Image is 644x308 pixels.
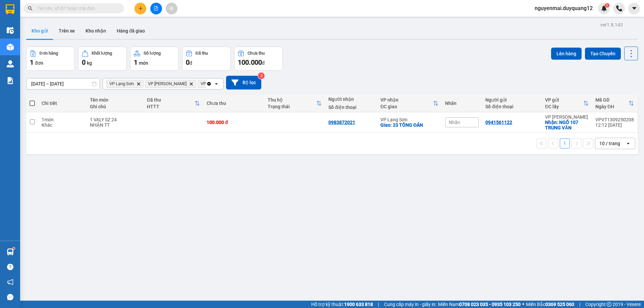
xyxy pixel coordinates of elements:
[545,120,589,130] div: Nhận: NGÕ 107 TRUNG VĂN
[542,95,592,112] th: Toggle SortBy
[145,80,196,88] span: VP Minh Khai, close by backspace
[206,81,212,86] svg: Clear all
[147,97,195,103] div: Đã thu
[207,120,261,125] div: 100.000 đ
[560,138,570,148] button: 1
[599,140,620,147] div: 10 / trang
[601,5,607,11] img: icon-new-feature
[545,302,574,307] strong: 0369 525 060
[186,58,190,66] span: 0
[268,104,317,109] div: Trạng thái
[595,97,629,103] div: Mã GD
[106,80,144,88] span: VP Lạng Sơn, close by backspace
[7,44,14,51] img: warehouse-icon
[182,47,231,71] button: Đã thu0đ
[485,120,512,125] div: 0941561122
[207,101,261,106] div: Chưa thu
[551,48,582,60] button: Lên hàng
[258,72,265,79] sup: 3
[137,82,141,86] svg: Delete
[248,51,265,56] div: Chưa thu
[26,23,53,39] button: Kho gửi
[545,104,583,109] div: ĐC lấy
[13,247,15,249] sup: 1
[380,97,433,103] div: VP nhận
[35,60,43,66] span: đơn
[90,122,140,128] div: NHẬN TT
[529,4,598,12] span: nguyenmai.duyquang12
[109,81,134,86] span: VP Lạng Sơn
[80,23,111,39] button: Kho nhận
[238,58,262,66] span: 100.000
[154,6,158,11] span: file-add
[262,60,265,66] span: đ
[111,23,150,39] button: Hàng đã giao
[7,264,13,270] span: question-circle
[445,101,479,106] div: Nhãn
[42,101,83,106] div: Chi tiết
[545,114,589,120] div: VP [PERSON_NAME]
[268,97,317,103] div: Thu hộ
[190,60,192,66] span: đ
[585,48,621,60] button: Tạo Chuyến
[130,47,179,71] button: Số lượng1món
[30,58,34,66] span: 1
[485,104,538,109] div: Số điện thoại
[7,248,14,255] img: warehouse-icon
[328,97,374,102] div: Người nhận
[42,122,83,128] div: Khác
[189,82,193,86] svg: Delete
[147,104,195,109] div: HTTT
[26,78,100,89] input: Select a date range.
[201,81,244,86] span: VP Hà Nội
[459,302,521,307] strong: 0708 023 035 - 0935 103 250
[485,97,538,103] div: Người gửi
[138,6,143,11] span: plus
[6,4,14,14] img: logo-vxr
[196,51,208,56] div: Đã thu
[595,104,629,109] div: Ngày ĐH
[380,104,433,109] div: ĐC giao
[344,302,373,307] strong: 1900 633 818
[139,60,148,66] span: món
[631,5,637,11] span: caret-down
[78,47,127,71] button: Khối lượng0kg
[311,301,373,308] span: Hỗ trợ kỹ thuật:
[607,302,611,307] span: copyright
[40,51,58,56] div: Đơn hàng
[7,294,13,300] span: message
[42,117,83,122] div: 1 món
[166,3,177,14] button: aim
[90,117,140,122] div: 1 VALY SZ 24
[214,81,219,86] svg: open
[545,97,583,103] div: VP gửi
[7,27,14,34] img: warehouse-icon
[53,23,80,39] button: Trên xe
[92,51,112,56] div: Khối lượng
[600,21,623,28] div: ver 1.8.143
[616,5,622,11] img: phone-icon
[90,97,140,103] div: Tên món
[605,3,609,8] sup: 1
[169,6,174,11] span: aim
[438,301,521,308] span: Miền Nam
[606,3,608,8] span: 1
[522,303,524,306] span: ⚪️
[380,122,438,128] div: Giao: 23 TÔNG ĐẢN
[7,279,13,285] span: notification
[148,81,186,86] span: VP Minh Khai
[449,120,460,125] span: Nhãn
[28,6,33,11] span: search
[150,3,162,14] button: file-add
[82,58,86,66] span: 0
[198,80,253,88] span: VP Hà Nội, close by backspace
[7,77,14,84] img: solution-icon
[328,105,374,110] div: Số điện thoại
[234,47,283,71] button: Chưa thu100.000đ
[328,120,355,125] div: 0983872021
[378,301,379,308] span: |
[7,60,14,67] img: warehouse-icon
[595,122,634,128] div: 12:12 [DATE]
[377,95,442,112] th: Toggle SortBy
[579,301,580,308] span: |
